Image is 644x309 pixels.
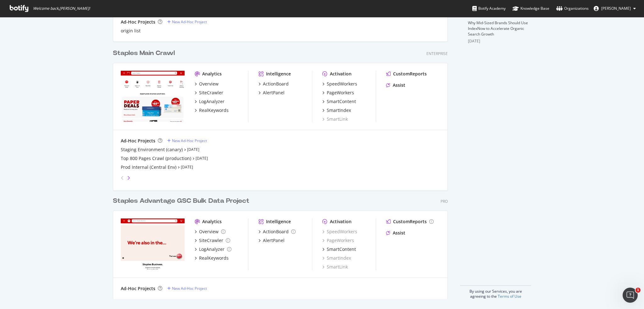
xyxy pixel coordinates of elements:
[556,5,589,12] div: Organizations
[322,81,357,87] a: SpeedWorkers
[113,196,249,206] div: Staples Advantage GSC Bulk Data Project
[327,107,351,113] div: SmartIndex
[393,218,427,225] div: CustomReports
[327,81,357,87] div: SpeedWorkers
[327,246,356,252] div: SmartContent
[266,218,291,225] div: Intelligence
[172,19,207,25] div: New Ad-Hoc Project
[441,199,448,204] div: Pro
[199,237,223,244] div: SiteCrawler
[263,90,285,96] div: AlertPanel
[199,90,223,96] div: SiteCrawler
[195,246,231,252] a: LogAnalyzer
[121,285,155,292] div: Ad-Hoc Projects
[386,71,427,77] a: CustomReports
[327,90,354,96] div: PageWorkers
[202,71,222,77] div: Analytics
[322,246,356,252] a: SmartContent
[181,164,193,170] a: [DATE]
[258,90,285,96] a: AlertPanel
[393,230,405,236] div: Assist
[322,116,348,122] a: SmartLink
[386,218,434,225] a: CustomReports
[121,146,183,153] a: Staging Environment (canary)
[121,155,191,162] a: Top 800 Pages Crawl (production)
[623,288,638,303] iframe: Intercom live chat
[393,82,405,88] div: Assist
[126,175,131,181] div: angle-right
[258,229,296,235] a: ActionBoard
[322,255,351,261] a: SmartIndex
[121,164,176,170] a: Prod Internal (Central Env)
[202,218,222,225] div: Analytics
[327,98,356,105] div: SmartContent
[322,264,348,270] a: SmartLink
[121,218,185,269] img: staplesbusiness.com
[187,147,199,152] a: [DATE]
[263,229,289,235] div: ActionBoard
[472,5,506,12] div: Botify Academy
[266,71,291,77] div: Intelligence
[121,71,185,122] img: staples.com
[121,28,141,34] a: origin list
[322,237,354,244] a: PageWorkers
[199,229,219,235] div: Overview
[113,49,177,58] a: Staples Main Crawl
[498,294,521,299] a: Terms of Use
[195,255,229,261] a: RealKeywords
[589,3,641,14] button: [PERSON_NAME]
[468,20,528,37] a: Why Mid-Sized Brands Should Use IndexNow to Accelerate Organic Search Growth
[33,6,90,11] span: Welcome back, [PERSON_NAME] !
[113,196,252,206] a: Staples Advantage GSC Bulk Data Project
[121,19,155,25] div: Ad-Hoc Projects
[393,71,427,77] div: CustomReports
[322,90,354,96] a: PageWorkers
[263,237,285,244] div: AlertPanel
[195,81,219,87] a: Overview
[118,173,126,183] div: angle-left
[195,98,225,105] a: LogAnalyzer
[386,230,405,236] a: Assist
[330,218,352,225] div: Activation
[172,286,207,291] div: New Ad-Hoc Project
[195,237,230,244] a: SiteCrawler
[263,81,289,87] div: ActionBoard
[468,38,531,44] div: [DATE]
[199,107,229,113] div: RealKeywords
[199,255,229,261] div: RealKeywords
[199,246,225,252] div: LogAnalyzer
[199,81,219,87] div: Overview
[167,19,207,25] a: New Ad-Hoc Project
[172,138,207,143] div: New Ad-Hoc Project
[322,107,351,113] a: SmartIndex
[195,229,225,235] a: Overview
[258,81,289,87] a: ActionBoard
[330,71,352,77] div: Activation
[195,90,223,96] a: SiteCrawler
[386,82,405,88] a: Assist
[195,107,229,113] a: RealKeywords
[167,286,207,291] a: New Ad-Hoc Project
[460,285,531,299] div: By using our Services, you are agreeing to the
[426,51,448,56] div: Enterprise
[636,288,641,293] span: 1
[199,98,225,105] div: LogAnalyzer
[322,229,357,235] a: SpeedWorkers
[121,138,155,144] div: Ad-Hoc Projects
[322,98,356,105] a: SmartContent
[601,6,631,11] span: Jeffrey Iwanicki
[113,49,175,58] div: Staples Main Crawl
[196,156,208,161] a: [DATE]
[167,138,207,143] a: New Ad-Hoc Project
[513,5,549,12] div: Knowledge Base
[258,237,285,244] a: AlertPanel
